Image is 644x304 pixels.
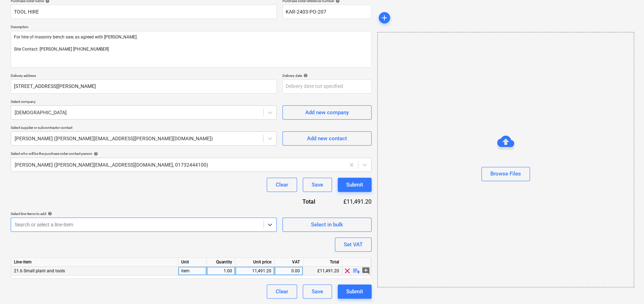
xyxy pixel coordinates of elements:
button: Add new contact [282,131,372,146]
p: Description [11,25,372,31]
iframe: Chat Widget [608,270,644,304]
span: add [380,14,389,22]
button: Add new company [282,105,372,120]
div: Delivery date [282,73,372,78]
span: clear [343,267,352,275]
div: 0.00 [277,267,300,276]
div: Set VAT [344,240,363,249]
div: VAT [275,258,303,267]
button: Submit [338,178,372,192]
button: Set VAT [335,237,372,252]
span: help [92,152,98,156]
button: Clear [267,284,297,299]
textarea: For hire of masonry bench saw, as agreed with [PERSON_NAME]. Site Contact: [PERSON_NAME] [PHONE_N... [11,31,372,68]
button: Save [303,284,332,299]
p: Delivery address [11,73,277,79]
div: Submit [346,180,363,189]
span: help [46,211,52,216]
button: Select in bulk [282,217,372,232]
div: £11,491.20 [303,267,342,276]
div: Unit [178,258,207,267]
div: Save [312,180,323,189]
input: Reference number [282,5,372,19]
div: £11,491.20 [327,198,372,206]
input: Document name [11,5,277,19]
div: 1.00 [210,267,232,276]
div: Select line-items to add [11,211,277,216]
div: Add new contact [307,134,347,143]
input: Delivery address [11,79,277,94]
div: Select in bulk [311,220,343,229]
div: Quantity [207,258,235,267]
div: Browse Files [490,169,521,178]
div: Line-item [11,258,178,267]
div: Unit price [235,258,275,267]
div: 11,491.20 [238,267,271,276]
span: help [302,73,308,78]
div: Select who will be the purchase order contact person [11,151,372,156]
input: Delivery date not specified [282,79,372,94]
div: Add new company [305,108,349,117]
div: Clear [276,180,288,189]
div: Submit [346,287,363,296]
button: Clear [267,178,297,192]
button: Save [303,178,332,192]
div: Clear [276,287,288,296]
button: Submit [338,284,372,299]
span: add_comment [362,267,370,275]
span: playlist_add [352,267,361,275]
div: Save [312,287,323,296]
p: Select company [11,99,277,105]
div: item [178,267,207,276]
p: Select supplier or subcontractor contact [11,125,277,131]
span: 21.6 Small plant and tools [14,268,65,273]
div: Total [279,198,327,206]
button: Browse Files [481,167,530,181]
div: Browse Files [377,32,634,287]
div: Total [303,258,342,267]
